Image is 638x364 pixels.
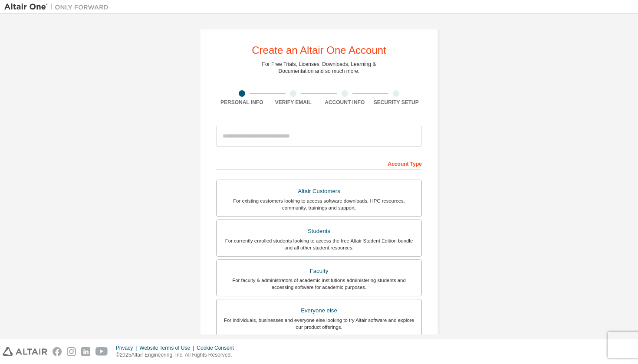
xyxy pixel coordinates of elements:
[252,45,386,56] div: Create an Altair One Account
[222,237,416,251] div: For currently enrolled students looking to access the free Altair Student Edition bundle and all ...
[3,347,47,356] img: altair_logo.svg
[262,61,376,75] div: For Free Trials, Licenses, Downloads, Learning & Documentation and so much more.
[319,99,371,106] div: Account Info
[222,225,416,237] div: Students
[4,3,113,11] img: Altair One
[222,277,416,291] div: For faculty & administrators of academic institutions administering students and accessing softwa...
[371,99,422,106] div: Security Setup
[53,347,62,356] img: facebook.svg
[222,305,416,317] div: Everyone else
[222,317,416,331] div: For individuals, businesses and everyone else looking to try Altair software and explore our prod...
[216,99,268,106] div: Personal Info
[139,344,197,351] div: Website Terms of Use
[81,347,90,356] img: linkedin.svg
[67,347,76,356] img: instagram.svg
[222,197,416,211] div: For existing customers looking to access software downloads, HPC resources, community, trainings ...
[116,344,139,351] div: Privacy
[116,351,239,359] p: © 2025 Altair Engineering, Inc. All Rights Reserved.
[216,156,422,170] div: Account Type
[222,265,416,277] div: Faculty
[222,185,416,197] div: Altair Customers
[268,99,319,106] div: Verify Email
[197,344,239,351] div: Cookie Consent
[95,347,108,356] img: youtube.svg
